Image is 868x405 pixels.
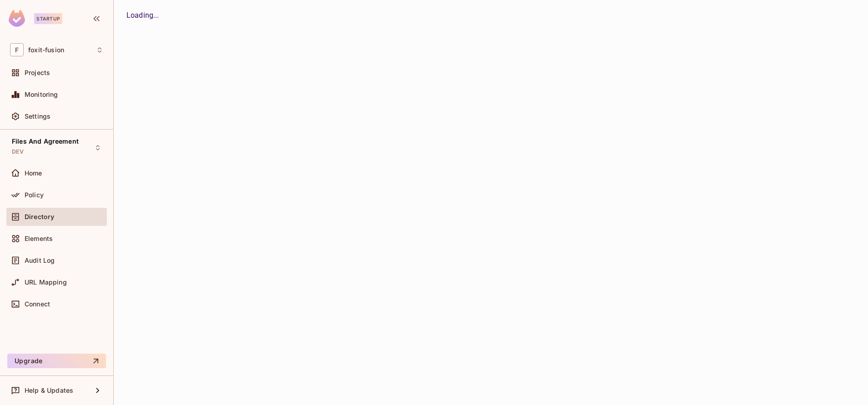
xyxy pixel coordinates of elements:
[25,69,50,76] span: Projects
[12,138,79,145] span: Files And Agreement
[34,13,62,24] div: Startup
[126,10,855,21] div: Loading...
[25,191,44,199] span: Policy
[25,300,50,308] span: Connect
[9,10,25,27] img: SReyMgAAAABJRU5ErkJggg==
[28,46,64,54] span: Workspace: foxit-fusion
[25,213,54,220] span: Directory
[12,148,24,155] span: DEV
[25,91,58,98] span: Monitoring
[25,235,53,242] span: Elements
[25,387,73,394] span: Help & Updates
[10,43,24,56] span: F
[7,354,106,368] button: Upgrade
[25,257,55,264] span: Audit Log
[25,170,42,177] span: Home
[25,113,50,120] span: Settings
[25,279,67,286] span: URL Mapping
